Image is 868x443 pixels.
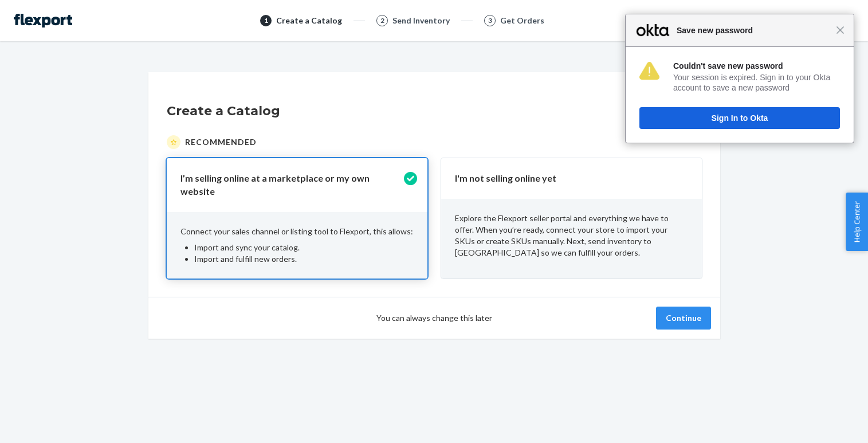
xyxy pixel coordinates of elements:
span: You can always change this later [376,312,492,324]
span: Import and fulfill new orders. [194,254,297,264]
p: I'm not selling online yet [455,172,674,185]
button: Sign In to Okta [639,107,840,129]
button: I'm not selling online yetExplore the Flexport seller portal and everything we have to offer. Whe... [441,158,702,279]
span: 3 [488,15,492,25]
p: Connect your sales channel or listing tool to Flexport, this allows: [180,226,414,237]
img: 4LvBYCYYpWoWyuJ1JVHNRiIkgWa908llMfD4u4MVn9thWb4LAqcA2E7dTuhfAz7zqpCizxhzM8B7m4K22xBmQer5oNwiAX9iG... [639,62,659,80]
span: Close [836,26,845,34]
span: Recommended [185,136,257,148]
span: Save new password [671,23,836,37]
button: Continue [656,307,711,330]
h1: Create a Catalog [167,102,702,120]
div: Send Inventory [392,15,450,26]
div: Couldn't save new password [673,61,840,71]
div: Get Orders [500,15,544,26]
p: I’m selling online at a marketplace or my own website [180,172,400,198]
span: Import and sync your catalog. [194,242,300,252]
span: 2 [380,15,384,25]
div: Create a Catalog [276,15,342,26]
img: Flexport logo [14,14,72,28]
button: I’m selling online at a marketplace or my own websiteConnect your sales channel or listing tool t... [167,158,427,279]
p: Explore the Flexport seller portal and everything we have to offer. When you’re ready, connect yo... [455,213,688,258]
span: 1 [264,15,268,25]
div: Your session is expired. Sign in to your Okta account to save a new password [673,72,840,93]
button: Help Center [846,193,868,251]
